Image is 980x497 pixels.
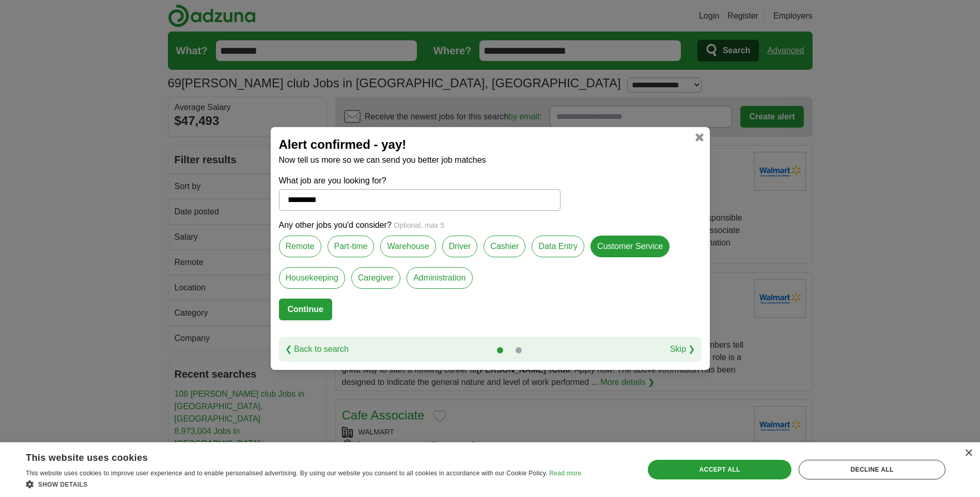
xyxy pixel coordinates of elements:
span: Show details [38,481,88,488]
div: Decline all [799,460,945,479]
h2: Alert confirmed - yay! [279,135,702,154]
a: ❮ Back to search [285,343,349,355]
button: Continue [279,299,332,320]
a: Read more, opens a new window [549,470,581,477]
div: Close [965,449,972,457]
div: Show details [26,479,581,489]
label: Caregiver [351,267,400,289]
span: Optional, max 5 [394,221,444,229]
label: Part-time [328,236,375,257]
div: This website uses cookies [26,448,555,464]
label: Data Entry [532,236,584,257]
label: Driver [442,236,478,257]
label: Housekeeping [279,267,345,289]
label: What job are you looking for? [279,175,561,187]
label: Administration [407,267,472,289]
label: Cashier [484,236,525,257]
span: This website uses cookies to improve user experience and to enable personalised advertising. By u... [26,470,548,477]
div: Accept all [648,460,791,479]
p: Now tell us more so we can send you better job matches [279,154,702,166]
label: Warehouse [380,236,435,257]
a: Skip ❯ [670,343,695,355]
label: Customer Service [590,236,670,257]
p: Any other jobs you'd consider? [279,219,702,231]
label: Remote [279,236,321,257]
